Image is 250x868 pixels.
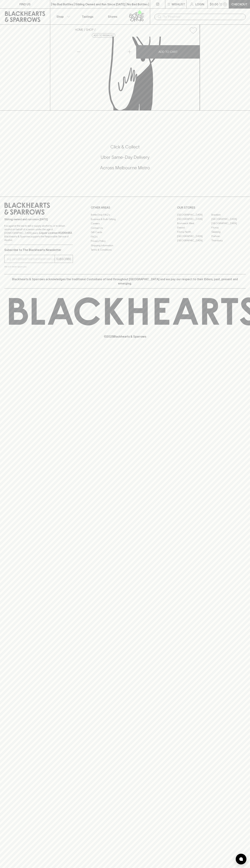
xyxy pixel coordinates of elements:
[4,218,73,221] p: Sibling owned and run since [DATE]
[39,231,72,234] strong: Liquor License #32064953
[56,257,71,261] p: SUBSCRIBE
[75,28,83,31] a: HOME
[177,217,211,221] a: [GEOGRAPHIC_DATA]
[210,2,218,6] p: $0.00
[211,225,246,230] a: Fitzroy
[231,2,247,6] p: Checkout
[75,9,100,24] a: Tastings
[177,234,211,238] a: [GEOGRAPHIC_DATA]
[211,230,246,234] a: Geelong
[19,2,31,6] p: FIND US
[4,265,73,268] p: We will never spam you
[136,45,200,59] button: ADD TO CART
[91,213,159,217] a: Bottle Drop FAQ's
[4,224,73,242] p: It is against the law to sell or supply alcohol to, or to obtain alcohol on behalf of a person un...
[56,14,64,19] p: Shop
[91,243,159,248] a: Shipping Information
[7,277,243,286] p: Blackhearts & Sparrows acknowledges the traditional Custodians of land throughout [GEOGRAPHIC_DAT...
[72,37,200,110] img: Really Juice Squeezed Lime 285ml
[211,217,246,221] a: [GEOGRAPHIC_DATA]
[91,239,159,243] a: Privacy Policy
[188,26,198,35] button: Add to wishlist
[177,238,211,243] a: [GEOGRAPHIC_DATA]
[50,9,75,24] button: Shop
[159,50,178,54] p: ADD TO CART
[177,225,211,230] a: Elwood
[91,230,159,235] a: Gift Cards
[211,213,246,217] a: Braddon
[4,154,246,160] h5: Uber Same-Day Delivery
[224,3,226,5] p: 0
[7,256,55,262] input: e.g. jane@blackheartsandsparrows.com.au
[92,33,115,38] button: Add to wishlist
[100,9,125,24] a: Stores
[177,213,211,217] a: [GEOGRAPHIC_DATA]
[211,234,246,238] a: Prahran
[91,217,159,221] a: Business & Bulk Gifting
[86,28,94,31] a: SHOP
[91,221,159,226] a: Careers
[195,2,204,6] p: Login
[177,205,246,210] p: OUR STORES
[91,205,159,210] p: OTHER AREAS
[211,221,246,225] a: [GEOGRAPHIC_DATA]
[4,144,246,150] h5: Click & Collect
[91,226,159,230] a: Contact Us
[172,2,185,6] p: Wishlist
[91,248,159,252] a: Terms & Conditions
[4,248,73,252] p: Subscribe to The Blackhearts Newsletter
[211,238,246,243] a: Thornbury
[239,857,243,861] img: bubble-icon
[4,165,246,171] h5: Across Melbourne Metro
[4,130,246,189] div: Call to action block
[177,221,211,225] a: Brunswick West
[82,14,93,19] p: Tastings
[91,235,159,239] a: FAQ's
[55,255,73,263] button: SUBSCRIBE
[177,230,211,234] a: Fitzroy North
[108,14,117,19] p: Stores
[163,14,243,20] input: Try "Pinot noir"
